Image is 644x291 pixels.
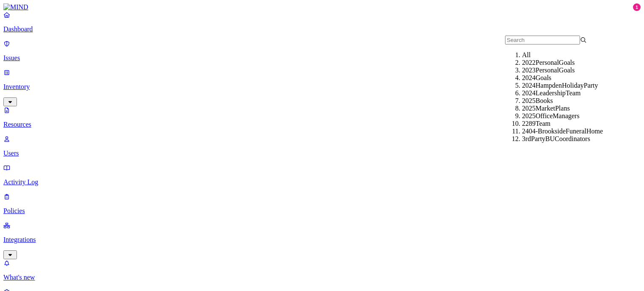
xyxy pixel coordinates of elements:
[3,11,641,33] a: Dashboard
[3,3,28,11] img: MIND
[3,178,641,186] p: Activity Log
[522,67,604,74] div: 2023PersonalGoals
[522,59,604,67] div: 2022PersonalGoals
[522,82,604,89] div: 2024HampdenHolidayParty
[522,105,604,112] div: 2025MarketPlans
[3,3,641,11] a: MIND
[522,74,604,82] div: 2024Goals
[3,222,641,258] a: Integrations
[505,36,580,44] input: Search
[3,54,641,62] p: Issues
[3,193,641,215] a: Policies
[522,127,604,135] div: 2404-BrooksideFuneralHome
[3,274,641,281] p: What's new
[633,3,641,11] div: 1
[522,112,604,120] div: 2025OfficeManagers
[3,40,641,62] a: Issues
[3,164,641,186] a: Activity Log
[522,89,604,97] div: 2024LeadershipTeam
[3,259,641,281] a: What's new
[3,69,641,105] a: Inventory
[3,236,641,244] p: Integrations
[522,51,604,59] div: All
[522,120,604,127] div: 2289Team
[3,25,641,33] p: Dashboard
[3,83,641,91] p: Inventory
[3,207,641,215] p: Policies
[522,135,604,143] div: 3rdPartyBUCoordinators
[522,97,604,105] div: 2025Books
[3,150,641,157] p: Users
[3,135,641,157] a: Users
[3,121,641,128] p: Resources
[3,106,641,128] a: Resources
